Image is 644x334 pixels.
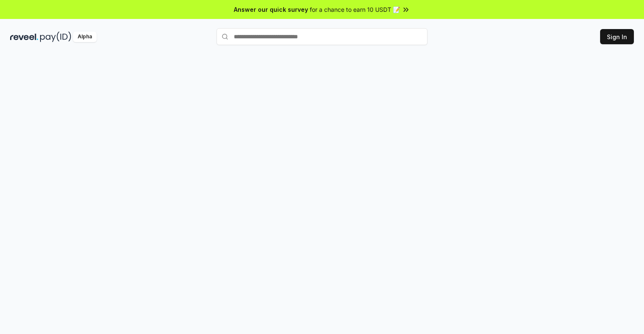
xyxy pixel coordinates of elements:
[10,32,38,42] img: reveel_dark
[40,32,71,42] img: pay_id
[600,29,634,44] button: Sign In
[234,5,308,14] span: Answer our quick survey
[73,32,97,42] div: Alpha
[310,5,400,14] span: for a chance to earn 10 USDT 📝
